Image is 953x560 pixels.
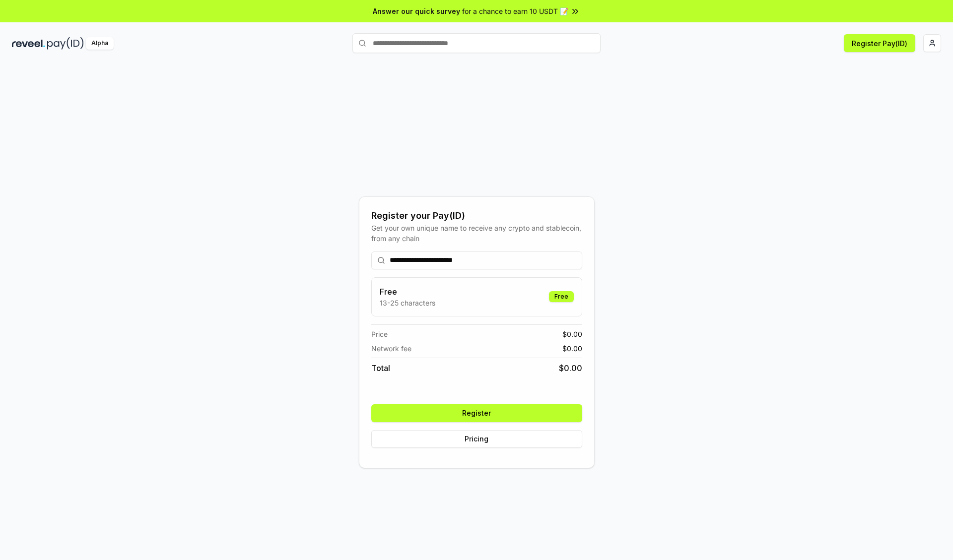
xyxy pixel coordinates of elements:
[462,6,568,16] span: for a chance to earn 10 USDT 📝
[380,286,435,298] h3: Free
[549,291,574,302] div: Free
[562,329,582,339] span: $ 0.00
[559,362,582,374] span: $ 0.00
[371,430,582,448] button: Pricing
[371,329,388,339] span: Price
[380,298,435,308] p: 13-25 characters
[371,404,582,422] button: Register
[371,343,411,354] span: Network fee
[47,37,84,50] img: pay_id
[86,37,114,50] div: Alpha
[562,343,582,354] span: $ 0.00
[371,362,390,374] span: Total
[12,37,45,50] img: reveel_dark
[844,34,915,52] button: Register Pay(ID)
[371,209,582,223] div: Register your Pay(ID)
[373,6,460,16] span: Answer our quick survey
[371,223,582,244] div: Get your own unique name to receive any crypto and stablecoin, from any chain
